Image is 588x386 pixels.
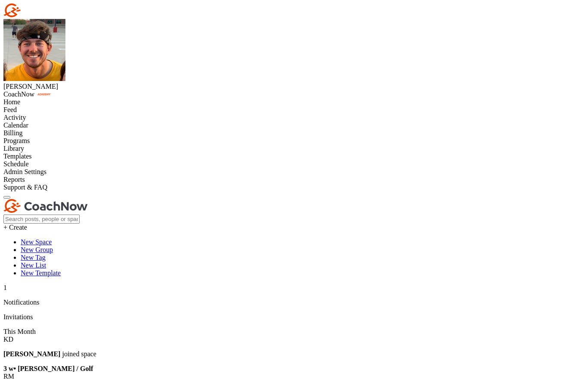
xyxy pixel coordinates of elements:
div: KD [3,336,585,343]
div: Activity [3,114,585,121]
a: New Group [21,246,53,253]
input: Search posts, people or spaces... [3,215,80,224]
a: New List [21,261,46,269]
img: CoachNow acadmey [36,92,52,96]
img: CoachNow [3,3,88,17]
b: 3 w • [PERSON_NAME] / Golf [3,365,93,372]
label: This Month [3,328,36,335]
a: New Template [21,269,61,277]
div: Schedule [3,160,585,168]
div: Admin Settings [3,168,585,176]
div: + Create [3,224,585,231]
div: Reports [3,176,585,184]
div: Library [3,145,585,153]
div: Calendar [3,121,585,129]
div: Billing [3,129,585,137]
div: Programs [3,137,585,145]
p: Notifications [3,299,585,306]
span: joined space [3,350,96,358]
img: square_db204300fa859a82c908a139224f53e3.jpg [3,19,65,81]
div: Templates [3,153,585,160]
a: New Space [21,238,52,246]
b: [PERSON_NAME] [3,350,60,358]
div: [PERSON_NAME] [3,83,585,90]
a: New Tag [21,254,46,261]
div: Feed [3,106,585,114]
div: Support & FAQ [3,184,585,191]
p: 1 [3,284,585,292]
div: CoachNow [3,90,585,98]
div: Home [3,98,585,106]
img: CoachNow [3,199,88,213]
div: RM [3,373,585,380]
p: Invitations [3,313,585,321]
